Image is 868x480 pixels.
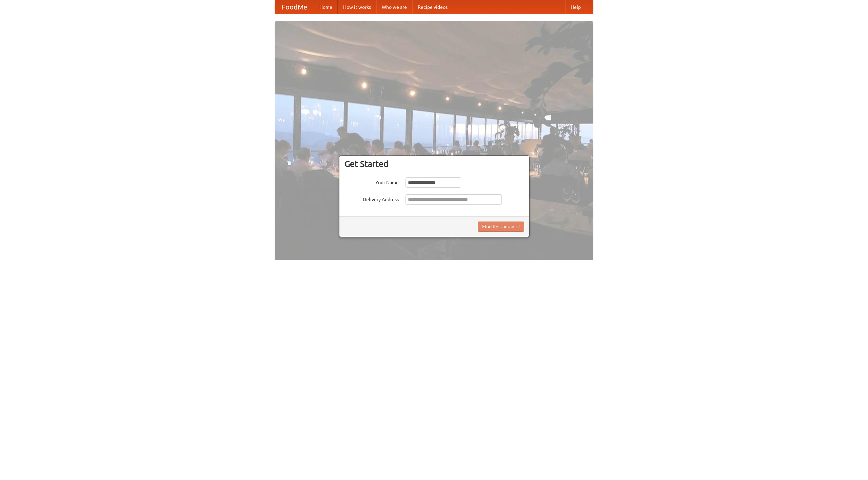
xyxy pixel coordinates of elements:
a: Recipe videos [412,0,453,14]
label: Delivery Address [344,194,399,203]
a: Who we are [376,0,412,14]
h3: Get Started [344,159,524,169]
a: Home [314,0,338,14]
a: FoodMe [275,0,314,14]
label: Your Name [344,177,399,186]
a: Help [565,0,586,14]
a: How it works [338,0,376,14]
button: Find Restaurants! [478,222,524,232]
